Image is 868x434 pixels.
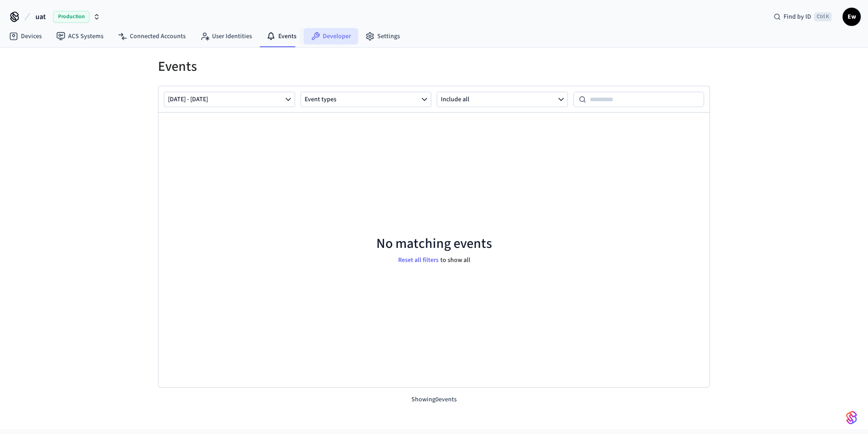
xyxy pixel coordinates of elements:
[158,59,710,75] h1: Events
[259,28,304,44] a: Events
[304,28,358,44] a: Developer
[376,236,492,252] p: No matching events
[396,254,440,267] button: Reset all filters
[846,410,857,425] img: SeamLogoGradient.69752ec5.svg
[68,32,104,41] font: ACS Systems
[766,9,839,25] div: Find by IDCtrl K
[323,32,351,41] font: Developer
[21,32,42,41] font: Devices
[843,9,860,25] span: Ew
[278,32,296,41] font: Events
[301,92,432,107] button: Event types
[212,32,252,41] font: User Identities
[843,8,861,26] button: Ew
[158,395,710,404] p: Showing 0 events
[2,28,49,44] a: Devices
[164,92,295,107] button: [DATE] - [DATE]
[130,32,186,41] font: Connected Accounts
[193,28,259,44] a: User Identities
[53,11,89,23] span: Production
[814,12,832,21] span: Ctrl K
[49,28,111,44] a: ACS Systems
[440,256,470,265] p: to show all
[35,11,46,22] span: uat
[437,92,568,107] button: Include all
[111,28,193,44] a: Connected Accounts
[358,28,407,44] a: Settings
[377,32,400,41] font: Settings
[784,12,811,21] span: Find by ID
